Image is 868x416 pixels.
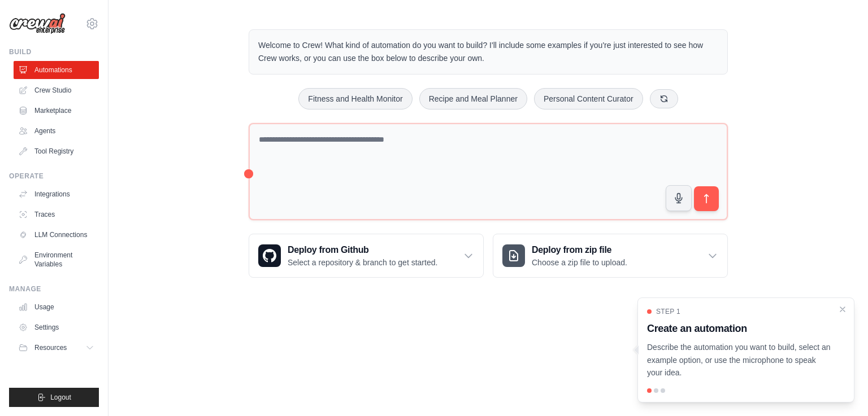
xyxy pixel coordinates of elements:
iframe: Chat Widget [811,362,868,416]
span: Step 1 [656,307,680,316]
p: Choose a zip file to upload. [532,257,627,268]
a: Automations [14,61,99,79]
a: Environment Variables [14,246,99,273]
div: Manage [9,284,99,294]
button: Resources [14,339,99,357]
button: Close walkthrough [838,305,847,314]
span: Resources [34,343,67,352]
button: Recipe and Meal Planner [419,88,527,110]
a: Integrations [14,185,99,203]
a: Tool Registry [14,142,99,160]
a: Settings [14,318,99,336]
p: Select a repository & branch to get started. [288,257,437,268]
div: Build [9,47,99,56]
h3: Create an automation [647,321,831,336]
button: Logout [9,388,99,407]
span: Logout [50,393,71,402]
h3: Deploy from zip file [532,243,627,257]
p: Welcome to Crew! What kind of automation do you want to build? I'll include some examples if you'... [258,39,718,65]
h3: Deploy from Github [288,243,437,257]
a: Agents [14,122,99,140]
button: Fitness and Health Monitor [298,88,412,110]
a: Marketplace [14,102,99,120]
div: Operate [9,172,99,181]
img: Logo [9,13,66,34]
a: Crew Studio [14,81,99,99]
p: Describe the automation you want to build, select an example option, or use the microphone to spe... [647,341,831,379]
a: LLM Connections [14,226,99,244]
button: Personal Content Curator [534,88,643,110]
a: Usage [14,298,99,316]
a: Traces [14,205,99,224]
